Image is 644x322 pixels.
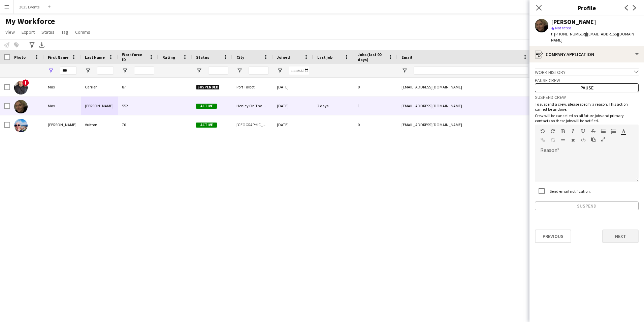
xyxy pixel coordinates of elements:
[571,137,575,143] button: Clear Formatting
[122,68,128,74] button: Open Filter Menu
[59,28,71,36] a: Tag
[551,19,596,25] div: [PERSON_NAME]
[14,81,28,95] img: Max Carrier
[118,97,158,115] div: 552
[48,55,68,60] span: First Name
[535,77,639,83] h3: Pause crew
[591,137,595,142] button: Paste as plain text
[196,85,220,90] span: Suspended
[611,129,616,134] button: Ordered List
[48,68,54,74] button: Open Filter Menu
[208,66,228,75] input: Status Filter Input
[354,115,397,134] div: 0
[85,68,91,74] button: Open Filter Menu
[81,115,118,134] div: Vuitton
[354,97,397,115] div: 1
[196,104,217,109] span: Active
[602,230,639,243] button: Next
[60,66,77,75] input: First Name Filter Input
[14,0,45,14] button: 2025 Events
[535,230,571,243] button: Previous
[232,115,273,134] div: [GEOGRAPHIC_DATA]
[273,115,313,134] div: [DATE]
[14,55,26,60] span: Photo
[28,41,36,49] app-action-btn: Advanced filters
[236,55,244,60] span: City
[551,31,586,36] span: t. [PHONE_NUMBER]
[273,78,313,96] div: [DATE]
[401,55,412,60] span: Email
[196,68,202,74] button: Open Filter Menu
[3,28,18,36] a: View
[44,115,81,134] div: [PERSON_NAME]
[535,68,639,75] div: Work history
[22,29,35,35] span: Export
[621,129,626,134] button: Text Color
[249,66,269,75] input: City Filter Input
[277,68,283,74] button: Open Filter Menu
[535,113,639,123] p: Crew will be cancelled on all future jobs and primary contacts on these jobs will be notified.
[75,29,90,35] span: Comms
[85,55,105,60] span: Last Name
[401,68,408,74] button: Open Filter Menu
[38,41,46,49] app-action-btn: Export XLSX
[196,123,217,128] span: Active
[560,137,565,143] button: Horizontal Line
[317,55,332,60] span: Last job
[277,55,290,60] span: Joined
[232,97,273,115] div: Henley On Thames
[535,94,639,100] h3: Suspend crew
[44,97,81,115] div: Max
[601,137,606,142] button: Fullscreen
[535,83,639,92] button: Pause
[236,68,243,74] button: Open Filter Menu
[81,97,118,115] div: [PERSON_NAME]
[529,46,644,62] div: Company application
[354,78,397,96] div: 0
[72,28,93,36] a: Comms
[5,16,55,26] span: My Workforce
[540,129,545,134] button: Undo
[581,137,585,143] button: HTML Code
[22,79,29,86] span: !
[122,52,146,62] span: Workforce ID
[97,66,114,75] input: Last Name Filter Input
[397,78,532,96] div: [EMAIL_ADDRESS][DOMAIN_NAME]
[571,129,575,134] button: Italic
[397,115,532,134] div: [EMAIL_ADDRESS][DOMAIN_NAME]
[581,129,585,134] button: Underline
[232,78,273,96] div: Port Talbot
[61,29,68,35] span: Tag
[535,102,639,112] p: To suspend a crew, please specify a reason. This action cannot be undone.
[39,28,57,36] a: Status
[560,129,565,134] button: Bold
[134,66,154,75] input: Workforce ID Filter Input
[41,29,55,35] span: Status
[289,66,309,75] input: Joined Filter Input
[118,78,158,96] div: 87
[601,129,606,134] button: Unordered List
[397,97,532,115] div: [EMAIL_ADDRESS][DOMAIN_NAME]
[81,78,118,96] div: Carrier
[14,119,28,132] img: Maxime Vuitton
[414,66,528,75] input: Email Filter Input
[196,55,209,60] span: Status
[529,3,644,12] h3: Profile
[44,78,81,96] div: Max
[313,97,354,115] div: 2 days
[591,129,595,134] button: Strikethrough
[273,97,313,115] div: [DATE]
[550,129,555,134] button: Redo
[358,52,385,62] span: Jobs (last 90 days)
[162,55,175,60] span: Rating
[548,189,591,194] label: Send email notification.
[551,31,636,43] span: | [EMAIL_ADDRESS][DOMAIN_NAME]
[118,115,158,134] div: 70
[555,25,571,30] span: Not rated
[14,100,28,113] img: Max Spratley
[19,28,37,36] a: Export
[5,29,15,35] span: View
